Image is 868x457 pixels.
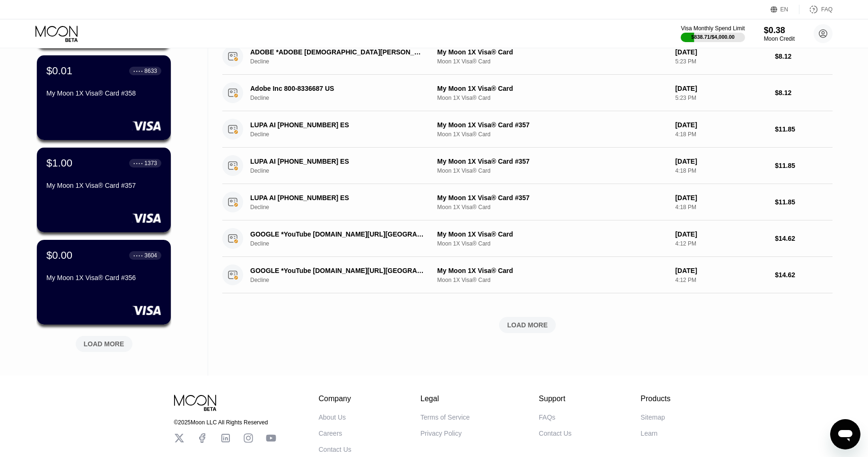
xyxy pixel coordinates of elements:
div: 4:18 PM [675,167,767,174]
div: LUPA AI [PHONE_NUMBER] ES [250,158,424,165]
div: My Moon 1X Visa® Card #357 [46,182,161,189]
iframe: Button to launch messaging window [830,419,860,449]
div: My Moon 1X Visa® Card [437,230,667,238]
div: Careers [319,430,342,437]
div: $1.00● ● ● ●1373My Moon 1X Visa® Card #357 [37,148,171,232]
div: Decline [250,240,437,247]
div: Privacy Policy [421,430,462,437]
div: Contact Us [539,430,571,437]
div: GOOGLE *YouTube [DOMAIN_NAME][URL][GEOGRAPHIC_DATA]DeclineMy Moon 1X Visa® CardMoon 1X Visa® Card... [222,220,833,257]
div: 5:23 PM [675,95,767,101]
div: Visa Monthly Spend Limit$838.71/$4,000.00 [681,25,745,42]
div: $0.01 [46,65,72,77]
div: EN [780,6,789,13]
div: GOOGLE *YouTube [DOMAIN_NAME][URL][GEOGRAPHIC_DATA] [250,230,424,238]
div: $838.71 / $4,000.00 [691,34,735,40]
div: Moon 1X Visa® Card [437,277,667,283]
div: Terms of Service [421,413,470,421]
div: Legal [421,395,470,403]
div: 8633 [144,68,157,74]
div: FAQs [539,413,555,421]
div: LOAD MORE [222,317,833,333]
div: ADOBE *ADOBE [DEMOGRAPHIC_DATA][PERSON_NAME] [GEOGRAPHIC_DATA]DeclineMy Moon 1X Visa® CardMoon 1X... [222,38,833,75]
div: Adobe Inc 800-8336687 US [250,85,424,92]
div: ● ● ● ● [133,70,143,72]
div: $14.62 [775,271,833,279]
div: Moon 1X Visa® Card [437,167,667,174]
div: $0.38Moon Credit [764,26,795,42]
div: [DATE] [675,230,767,238]
div: ADOBE *ADOBE [DEMOGRAPHIC_DATA][PERSON_NAME] [GEOGRAPHIC_DATA] [250,48,424,56]
div: FAQ [821,6,833,13]
div: My Moon 1X Visa® Card #357 [437,194,667,202]
div: Support [539,395,571,403]
div: LOAD MORE [507,321,548,329]
div: My Moon 1X Visa® Card [437,48,667,56]
div: 1373 [144,160,157,167]
div: 4:12 PM [675,277,767,283]
div: About Us [319,413,346,421]
div: Moon 1X Visa® Card [437,95,667,101]
div: GOOGLE *YouTube [DOMAIN_NAME][URL][GEOGRAPHIC_DATA]DeclineMy Moon 1X Visa® CardMoon 1X Visa® Card... [222,257,833,293]
div: 4:12 PM [675,240,767,247]
div: [DATE] [675,194,767,202]
div: Products [640,395,670,403]
div: ● ● ● ● [133,254,143,257]
div: LOAD MORE [84,340,124,348]
div: Contact Us [319,446,351,453]
div: My Moon 1X Visa® Card #358 [46,89,161,97]
div: LUPA AI [PHONE_NUMBER] ES [250,121,424,129]
div: My Moon 1X Visa® Card #357 [437,158,667,165]
div: My Moon 1X Visa® Card [437,85,667,92]
div: $11.85 [775,198,833,206]
div: [DATE] [675,48,767,56]
div: $8.12 [775,89,833,97]
div: LUPA AI [PHONE_NUMBER] ESDeclineMy Moon 1X Visa® Card #357Moon 1X Visa® Card[DATE]4:18 PM$11.85 [222,148,833,184]
div: $8.12 [775,53,833,60]
div: Adobe Inc 800-8336687 USDeclineMy Moon 1X Visa® CardMoon 1X Visa® Card[DATE]5:23 PM$8.12 [222,75,833,111]
div: $0.38 [764,26,795,35]
div: $0.00● ● ● ●3604My Moon 1X Visa® Card #356 [37,240,171,325]
div: Decline [250,58,437,65]
div: [DATE] [675,158,767,165]
div: 4:18 PM [675,204,767,211]
div: Moon 1X Visa® Card [437,131,667,138]
div: LOAD MORE [69,332,140,352]
div: Decline [250,95,437,101]
div: Learn [640,430,658,437]
div: $11.85 [775,162,833,169]
div: 3604 [144,252,157,259]
div: GOOGLE *YouTube [DOMAIN_NAME][URL][GEOGRAPHIC_DATA] [250,267,424,274]
div: $0.00 [46,249,72,262]
div: $14.62 [775,235,833,242]
div: Decline [250,204,437,211]
div: My Moon 1X Visa® Card #357 [437,121,667,129]
div: [DATE] [675,85,767,92]
div: $0.01● ● ● ●8633My Moon 1X Visa® Card #358 [37,55,171,140]
div: LUPA AI [PHONE_NUMBER] ES [250,194,424,202]
div: FAQ [799,5,833,14]
div: Moon 1X Visa® Card [437,58,667,65]
div: Decline [250,131,437,138]
div: [DATE] [675,267,767,274]
div: Visa Monthly Spend Limit [681,25,745,32]
div: ● ● ● ● [133,162,143,165]
div: © 2025 Moon LLC All Rights Reserved [174,419,276,426]
div: 5:23 PM [675,58,767,65]
div: [DATE] [675,121,767,129]
div: EN [771,5,799,14]
div: $1.00 [46,157,72,169]
div: My Moon 1X Visa® Card #356 [46,274,161,281]
div: 4:18 PM [675,131,767,138]
div: Sitemap [640,413,665,421]
div: Moon 1X Visa® Card [437,204,667,211]
div: Company [319,395,351,403]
